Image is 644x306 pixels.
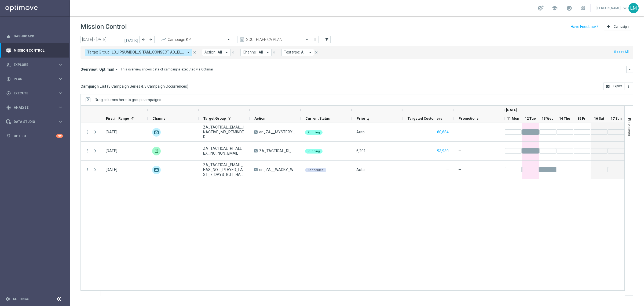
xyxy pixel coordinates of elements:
[230,49,235,55] button: close
[308,168,324,172] span: Scheduled
[525,116,536,120] span: 12 Tue
[80,36,140,43] input: Select date range
[559,116,570,120] span: 14 Thu
[458,130,461,134] span: —
[628,67,632,71] i: keyboard_arrow_down
[6,63,63,67] button: person_search Explore keyboard_arrow_right
[6,91,63,95] div: play_circle_outline Execute keyboard_arrow_right
[6,105,63,110] button: track_changes Analyze keyboard_arrow_right
[596,4,628,12] a: [PERSON_NAME]keyboard_arrow_down
[112,50,184,55] span: LO_IPSUMDOL_SITAM_CONSECT, AD_ELITSEDD_EIUSM_TEMPORI_UTLABOREE_DOLOR 5_MAGN_ALIQ, EN_ADMINIMV_QUI...
[58,76,63,81] i: keyboard_arrow_right
[6,119,58,124] div: Data Studio
[458,167,461,172] span: —
[284,50,300,55] span: Test type:
[272,49,276,55] button: close
[85,49,192,56] button: Target Group: LO_IPSUMDOL_SITAM_CONSECT, AD_ELITSEDD_EIUSM_TEMPORI_UTLABOREE_DOLOR 5_MAGN_ALIQ, E...
[259,148,296,153] span: ZA_TACTICAL_RI_ALL_EX_INC_NON_EMAIL_V2
[6,120,63,124] button: Data Studio keyboard_arrow_right
[98,67,121,72] button: Optimail arrow_drop_down
[259,130,296,134] span: en_ZA__MYSTERY_BOX_REMINDER_REBRAND__EMT_ALL_EM_TAC_LT
[101,161,625,179] div: Press SPACE to select this row.
[152,166,161,174] img: Optimail
[121,67,214,72] div: This overview shows data of campaigns executed via Optimail
[627,84,631,88] i: more_vert
[6,129,63,143] div: Optibot
[265,50,270,55] i: arrow_drop_down
[193,51,196,54] i: close
[81,142,101,161] div: Press SPACE to select this row.
[356,130,365,134] span: Auto
[459,116,478,120] span: Promotions
[301,50,306,55] span: All
[437,129,449,136] button: 80,684
[152,128,161,137] div: Optimail
[95,98,161,102] span: Drag columns here to group campaigns
[6,48,63,53] button: Mission Control
[6,77,11,81] i: gps_fixed
[6,134,63,138] button: lightbulb Optibot +10
[606,84,610,88] i: open_in_browser
[606,24,611,29] i: add
[305,116,330,120] span: Current Status
[6,105,11,110] i: track_changes
[81,161,101,179] div: Press SPACE to select this row.
[106,148,117,153] div: 12 Aug 2025, Tuesday
[6,34,63,38] button: equalizer Dashboard
[281,49,314,56] button: Test type: All arrow_drop_down
[187,84,188,89] span: )
[203,116,226,120] span: Target Group
[6,134,11,138] i: lightbulb
[312,36,318,43] button: more_vert
[186,50,191,55] i: arrow_drop_down
[80,23,127,31] h1: Mission Control
[356,149,366,153] span: 6,201
[458,148,461,153] span: —
[305,130,323,135] colored-tag: Running
[14,29,63,43] a: Dashboard
[6,105,58,110] div: Analyze
[604,23,631,30] button: add Campaign
[58,105,63,110] i: keyboard_arrow_right
[124,37,139,42] i: [DATE]
[323,36,331,43] button: filter_alt
[99,67,114,72] span: Optimail
[240,49,272,56] button: Channel: All arrow_drop_down
[611,116,622,120] span: 17 Sun
[85,148,90,153] button: more_vert
[603,83,624,90] button: open_in_browser Export
[106,116,129,120] span: First in Range
[114,67,119,72] i: arrow_drop_down
[356,168,365,172] span: Auto
[80,84,188,89] h3: Campaign List
[6,62,11,67] i: person_search
[203,125,245,139] span: ZA_TACTICAL_EMAIL_INACTIVE_MB_REMINDER
[140,36,147,43] button: arrow_back
[594,116,604,120] span: 16 Sat
[259,167,296,172] span: en_ZA__WACKY_WEDNESDAY_AUGUST25_REMINDER1__ALL_EMA_TAC_LT
[203,162,245,177] span: ZA_TACTICAL_EMAIL_HAS_NOT_PLAYED_LAST_7_DAYS_BUT_HAS_PLAYED_THIS_MONTH
[237,36,311,43] ng-select: SOUTH AFRICA PLAN
[603,84,633,88] multiple-options-button: Export to CSV
[308,150,320,153] span: Running
[218,50,222,55] span: All
[152,116,167,120] span: Channel
[204,50,216,55] span: Action:
[108,84,187,89] span: 3 Campaign Series & 3 Campaign Occurrences
[56,134,63,138] div: +10
[6,77,63,81] button: gps_fixed Plan keyboard_arrow_right
[106,130,117,134] div: 12 Aug 2025, Tuesday
[58,119,63,124] i: keyboard_arrow_right
[95,98,161,102] div: Row Groups
[254,130,258,134] span: A
[627,122,631,136] span: Columns
[305,167,326,172] colored-tag: Scheduled
[85,130,90,134] button: more_vert
[624,83,633,90] button: more_vert
[14,77,58,81] span: Plan
[308,131,320,134] span: Running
